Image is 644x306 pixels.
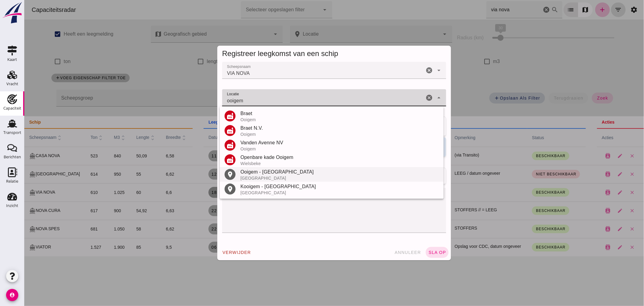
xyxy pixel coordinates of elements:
[216,168,415,176] div: Ooigem - [GEOGRAPHIC_DATA]
[202,142,209,149] i: factory
[216,117,415,122] div: Ooigem
[202,185,209,193] i: place
[411,67,418,74] i: Open
[216,183,415,190] div: Kooigem - [GEOGRAPHIC_DATA]
[368,247,399,258] button: annuleer
[202,171,209,178] i: place
[216,132,415,137] div: Ooigem
[202,127,209,134] i: factory
[411,94,418,101] i: Sluit
[195,247,229,258] button: verwijder
[1,2,23,24] img: logo-small.a267ee39.svg
[6,289,18,301] i: account_circle
[404,250,422,255] span: sla op
[370,250,397,255] span: annuleer
[216,139,415,146] div: Vanden Avenne NV
[6,204,18,208] div: Inzicht
[216,154,415,161] div: Openbare kade Ooigem
[202,112,209,120] i: factory
[216,125,415,132] div: Braet N.V.
[6,179,18,183] div: Relatie
[216,110,415,117] div: Braet
[3,106,21,110] div: Capaciteit
[216,176,415,181] div: [GEOGRAPHIC_DATA]
[6,82,18,86] div: Vracht
[4,155,21,159] div: Berichten
[198,49,314,58] span: Registreer leegkomst van een schip
[216,146,415,151] div: Ooigem
[401,94,408,101] i: Wis Locatie
[7,58,17,62] div: Kaart
[202,156,209,164] i: factory
[401,247,424,258] button: sla op
[198,250,227,255] span: verwijder
[216,190,415,195] div: [GEOGRAPHIC_DATA]
[3,131,21,135] div: Transport
[216,161,415,166] div: Wielsbeke
[401,67,408,74] i: Wis Scheepsnaam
